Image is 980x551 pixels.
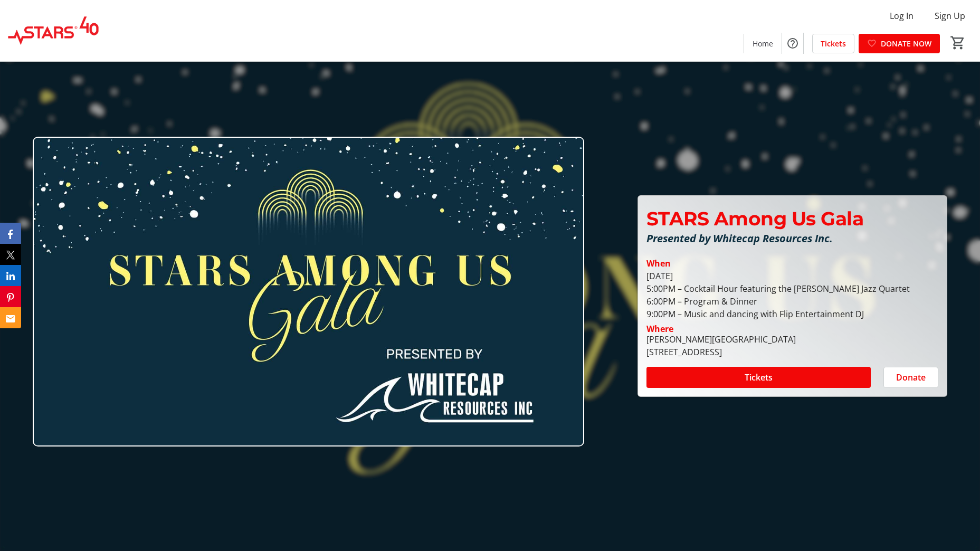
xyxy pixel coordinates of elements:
[859,34,940,53] a: DONATE NOW
[744,34,782,53] a: Home
[753,38,773,49] span: Home
[821,38,846,49] span: Tickets
[890,9,914,22] span: Log In
[646,231,833,245] em: Presented by Whitecap Resources Inc.
[646,325,673,333] div: Where
[883,367,938,388] button: Donate
[896,371,926,384] span: Donate
[646,333,796,346] div: [PERSON_NAME][GEOGRAPHIC_DATA]
[782,33,803,54] button: Help
[6,4,100,57] img: STARS's Logo
[646,257,671,270] div: When
[935,9,965,22] span: Sign Up
[812,34,854,53] a: Tickets
[646,207,864,230] span: STARS Among Us Gala
[745,371,773,384] span: Tickets
[881,38,931,49] span: DONATE NOW
[646,346,796,358] div: [STREET_ADDRESS]
[926,7,974,24] button: Sign Up
[881,7,922,24] button: Log In
[646,270,938,320] div: [DATE] 5:00PM – Cocktail Hour featuring the [PERSON_NAME] Jazz Quartet 6:00PM – Program & Dinner ...
[948,33,967,52] button: Cart
[646,367,871,388] button: Tickets
[33,137,584,447] img: Campaign CTA Media Photo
